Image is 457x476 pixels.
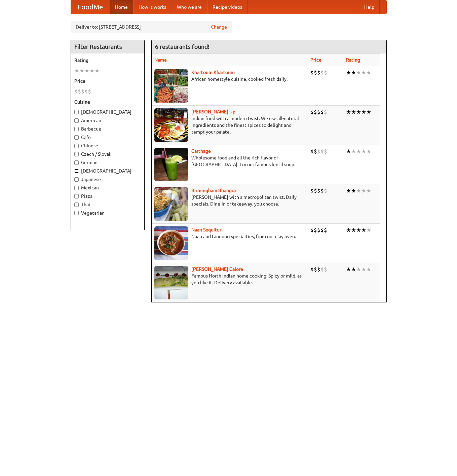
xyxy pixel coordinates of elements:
a: Rating [346,57,360,63]
label: Japanese [74,176,141,183]
li: $ [317,266,320,273]
li: ★ [346,148,351,155]
a: Name [154,57,167,63]
input: [DEMOGRAPHIC_DATA] [74,169,79,173]
li: $ [310,69,314,76]
li: $ [314,266,317,273]
input: Vegetarian [74,211,79,215]
li: $ [324,69,327,76]
li: ★ [346,187,351,194]
li: ★ [366,69,371,76]
li: ★ [74,67,79,74]
li: ★ [361,148,366,155]
li: ★ [361,69,366,76]
li: ★ [356,226,361,234]
li: ★ [84,67,89,74]
li: ★ [351,69,356,76]
li: $ [84,88,88,95]
li: ★ [79,67,84,74]
li: $ [314,108,317,116]
label: Pizza [74,193,141,199]
li: ★ [356,108,361,116]
li: ★ [346,266,351,273]
li: $ [314,187,317,194]
li: $ [317,187,320,194]
li: ★ [356,148,361,155]
input: Chinese [74,144,79,148]
label: Barbecue [74,125,141,132]
li: $ [324,108,327,116]
ng-pluralize: 6 restaurants found! [155,43,210,50]
li: $ [317,148,320,155]
a: Birmingham Bhangra [191,188,236,193]
li: ★ [351,226,356,234]
label: Czech / Slovak [74,151,141,157]
li: $ [310,187,314,194]
li: $ [74,88,78,95]
li: $ [324,266,327,273]
img: currygalore.jpg [154,266,188,299]
label: Vegetarian [74,210,141,216]
input: [DEMOGRAPHIC_DATA] [74,110,79,114]
label: Chinese [74,142,141,149]
li: $ [320,226,324,234]
li: ★ [366,108,371,116]
a: Change [211,24,227,30]
li: $ [314,226,317,234]
li: ★ [356,266,361,273]
li: ★ [89,67,94,74]
label: Thai [74,201,141,208]
li: $ [310,108,314,116]
li: ★ [361,266,366,273]
li: ★ [351,266,356,273]
li: ★ [351,148,356,155]
a: [PERSON_NAME] Galore [191,266,243,272]
img: curryup.jpg [154,108,188,142]
p: African homestyle cuisine, cooked fresh daily. [154,76,305,82]
li: $ [88,88,91,95]
input: Czech / Slovak [74,152,79,156]
img: khartoum.jpg [154,69,188,103]
a: Khartoum Khartoum [191,70,235,75]
li: ★ [346,108,351,116]
label: Mexican [74,184,141,191]
h5: Price [74,78,141,84]
li: ★ [361,226,366,234]
li: $ [310,266,314,273]
input: Mexican [74,186,79,190]
a: Naan Sequitur [191,227,221,232]
a: Who we are [172,0,207,14]
label: American [74,117,141,124]
p: Indian food with a modern twist. We use all-natural ingredients and the finest spices to delight ... [154,115,305,135]
a: Carthage [191,148,211,154]
li: ★ [346,226,351,234]
li: $ [314,148,317,155]
li: ★ [356,187,361,194]
a: Recipe videos [207,0,247,14]
label: German [74,159,141,166]
li: ★ [366,187,371,194]
li: $ [317,69,320,76]
a: FoodMe [71,0,110,14]
li: $ [320,187,324,194]
a: How it works [133,0,172,14]
img: bhangra.jpg [154,187,188,221]
a: Home [110,0,133,14]
li: ★ [366,226,371,234]
input: Pizza [74,194,79,198]
label: Cafe [74,134,141,141]
li: $ [324,187,327,194]
p: Wholesome food and all the rich flavor of [GEOGRAPHIC_DATA]. Try our famous lentil soup. [154,154,305,168]
li: $ [310,148,314,155]
h5: Rating [74,57,141,64]
li: ★ [356,69,361,76]
li: $ [81,88,84,95]
li: ★ [361,108,366,116]
div: Deliver to: [STREET_ADDRESS] [71,21,232,33]
li: ★ [366,266,371,273]
li: $ [320,108,324,116]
